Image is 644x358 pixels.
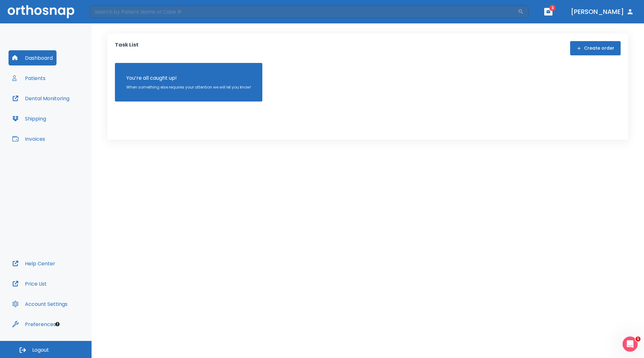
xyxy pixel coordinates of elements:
p: When something else requires your attention we will let you know! [126,84,251,90]
p: You’re all caught up! [126,74,251,82]
div: Tooltip anchor [55,321,60,327]
span: 3 [549,5,556,11]
button: Patients [9,71,49,86]
button: Account Settings [9,296,71,312]
button: Create order [570,41,621,55]
img: Orthosnap [8,5,75,18]
input: Search by Patient Name or Case # [90,5,518,18]
iframe: Intercom live chat [623,336,638,352]
button: [PERSON_NAME] [568,6,636,17]
button: Invoices [9,131,49,146]
button: Price List [9,276,51,291]
button: Help Center [9,256,59,271]
button: Shipping [9,111,50,126]
span: Logout [32,347,49,354]
button: Preferences [9,317,60,332]
span: 1 [635,336,641,342]
button: Dashboard [9,50,57,65]
button: Dental Monitoring [9,91,73,106]
p: Task List [115,41,139,55]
